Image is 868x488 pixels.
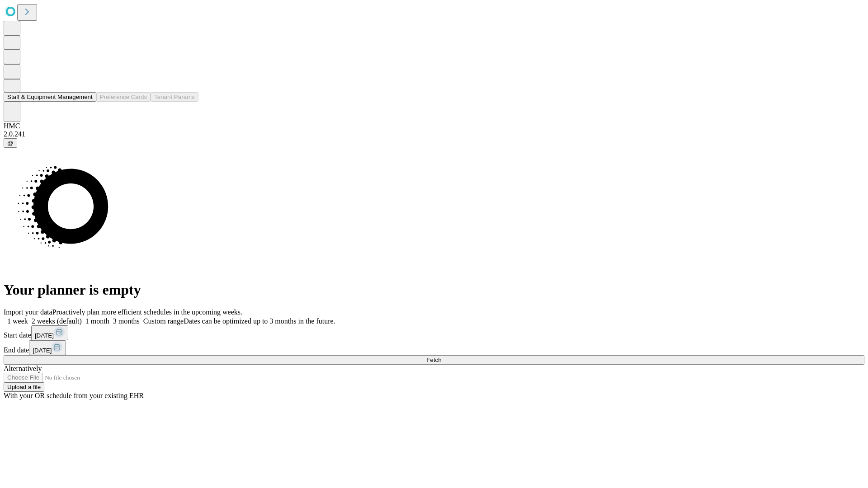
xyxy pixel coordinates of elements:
span: 3 months [113,317,140,325]
span: [DATE] [33,347,52,354]
div: Start date [4,325,864,340]
button: @ [4,138,17,148]
button: [DATE] [29,340,66,355]
span: [DATE] [35,332,54,339]
button: [DATE] [31,325,68,340]
span: 1 week [7,317,28,325]
span: With your OR schedule from your existing EHR [4,392,144,399]
span: 1 month [85,317,109,325]
div: 2.0.241 [4,130,864,138]
span: Custom range [143,317,184,325]
span: 2 weeks (default) [32,317,82,325]
button: Upload a file [4,382,44,392]
span: Alternatively [4,365,42,372]
div: End date [4,340,864,355]
button: Tenant Params [151,92,198,102]
span: @ [7,140,14,146]
h1: Your planner is empty [4,282,864,298]
button: Preference Cards [96,92,151,102]
span: Proactively plan more efficient schedules in the upcoming weeks. [52,308,242,316]
button: Staff & Equipment Management [4,92,96,102]
span: Fetch [426,357,441,363]
button: Fetch [4,355,864,365]
div: HMC [4,122,864,130]
span: Import your data [4,308,52,316]
span: Dates can be optimized up to 3 months in the future. [184,317,335,325]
